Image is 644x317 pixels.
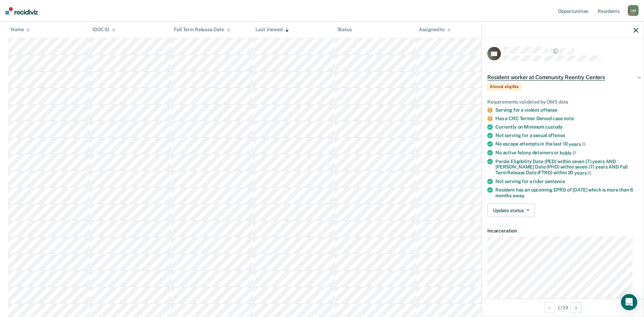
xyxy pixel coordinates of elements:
[256,27,288,33] div: Last Viewed
[495,141,638,147] div: No escape attempts in the last 10
[574,170,592,176] span: years
[495,158,638,176] div: Parole Eligibility Date (PED) within seven (7) years AND [PERSON_NAME] Date (PHD) within seven (7...
[569,141,586,147] span: years
[495,124,638,130] div: Currently on Minimum
[495,133,638,138] div: Not serving for a sexual
[487,74,605,81] span: Resident worker at Community Reentry Centers
[487,83,521,90] span: Almost eligible
[571,302,581,313] button: Next Opportunity
[487,99,638,105] div: Requirements validated by OMS data
[495,187,638,198] div: Resident has an upcoming EPRD of [DATE] which is more than 6 months
[495,116,638,121] div: Has a CRC Termer Denied case note
[5,7,38,15] img: Recidiviz
[495,150,638,156] div: No active felony detainers or
[560,150,576,155] span: holds
[419,27,451,33] div: Assigned to
[92,27,115,33] div: IDOC ID
[628,5,639,16] div: D M
[487,204,535,217] button: Update status
[548,133,565,138] span: offense
[495,178,638,184] div: Not serving for a rider
[544,302,555,313] button: Previous Opportunity
[513,193,525,198] span: away.
[545,124,563,130] span: custody
[337,27,352,33] div: Status
[495,107,638,113] div: Serving for a violent offense
[482,66,644,96] div: Resident worker at Community Reentry CentersAlmost eligible
[11,27,30,33] div: Name
[174,27,230,33] div: Full Term Release Date
[487,228,638,234] dt: Incarceration
[621,294,637,310] div: Open Intercom Messenger
[545,178,565,184] span: sentence
[482,298,644,316] div: 1 / 39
